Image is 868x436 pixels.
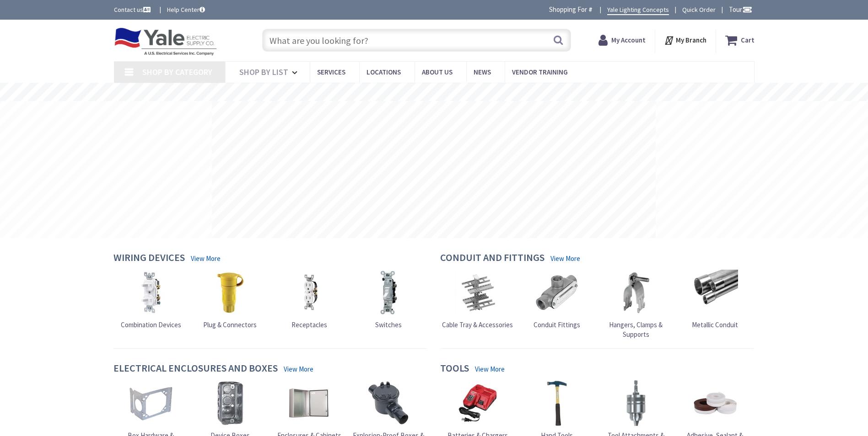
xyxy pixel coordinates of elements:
a: Metallic Conduit Metallic Conduit [692,270,738,330]
h4: Tools [440,362,469,376]
a: Plug & Connectors Plug & Connectors [203,270,257,330]
strong: Cart [741,32,755,48]
img: Tool Attachments & Accessories [613,380,659,426]
img: Switches [366,270,411,315]
img: Hand Tools [534,380,580,426]
input: What are you looking for? [262,29,571,52]
span: Plug & Connectors [203,320,257,329]
img: Plug & Connectors [207,270,253,315]
img: Batteries & Chargers [455,380,501,426]
a: Combination Devices Combination Devices [121,270,181,330]
a: My Account [598,32,646,48]
span: Cable Tray & Accessories [442,320,513,329]
h4: Conduit and Fittings [440,252,545,265]
span: Tour [729,5,752,14]
img: Cable Tray & Accessories [455,270,501,315]
img: Explosion-Proof Boxes & Accessories [366,380,411,426]
strong: My Account [611,36,646,44]
a: Cart [725,32,755,48]
span: Switches [375,320,402,329]
span: Shop By Category [142,67,212,77]
a: View More [550,254,580,263]
span: Services [317,68,345,76]
span: Shopping For [549,5,587,14]
img: Combination Devices [128,270,174,315]
span: Receptacles [291,320,327,329]
a: Conduit Fittings Conduit Fittings [534,270,580,330]
span: Locations [367,68,401,76]
img: Hangers, Clamps & Supports [613,270,659,315]
img: Metallic Conduit [692,270,738,315]
img: Enclosures & Cabinets [286,380,332,426]
strong: # [588,5,593,14]
a: View More [475,364,505,374]
span: Vendor Training [512,68,568,76]
a: Quick Order [682,5,716,14]
a: Cable Tray & Accessories Cable Tray & Accessories [442,270,513,330]
a: View More [284,364,313,374]
img: Yale Electric Supply Co. [114,27,217,56]
span: Shop By List [239,67,288,77]
span: About Us [422,68,453,76]
a: Contact us [114,5,152,14]
span: Combination Devices [121,320,181,329]
strong: My Branch [676,36,706,44]
h4: Wiring Devices [113,252,185,265]
a: Help Center [167,5,205,14]
img: Conduit Fittings [534,270,580,315]
a: Yale Lighting Concepts [607,5,669,15]
h4: Electrical Enclosures and Boxes [113,362,278,376]
span: News [474,68,491,76]
span: Hangers, Clamps & Supports [609,320,663,339]
span: Conduit Fittings [534,320,580,329]
span: Metallic Conduit [692,320,738,329]
img: Device Boxes [207,380,253,426]
img: Receptacles [286,270,332,315]
a: View More [191,254,221,263]
a: Hangers, Clamps & Supports Hangers, Clamps & Supports [598,270,674,340]
img: Adhesive, Sealant & Tapes [692,380,738,426]
div: My Branch [664,32,706,48]
img: Box Hardware & Accessories [128,380,174,426]
a: Receptacles Receptacles [286,270,332,330]
a: Switches Switches [366,270,411,330]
